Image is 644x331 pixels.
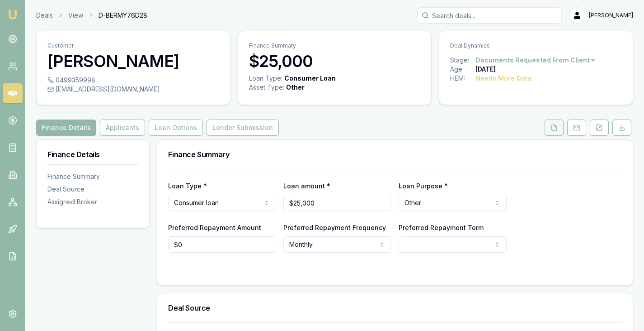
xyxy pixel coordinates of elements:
a: View [68,11,83,20]
button: Documents Requested From Client [475,56,596,65]
div: Finance Summary [47,172,138,181]
a: Loan Options [147,120,205,136]
a: Finance Details [36,120,98,136]
input: $ [168,236,276,253]
img: emu-icon-u.png [7,9,18,20]
div: Age: [450,65,475,74]
p: Deal Dynamics [450,42,622,49]
button: Finance Details [36,120,96,136]
span: [PERSON_NAME] [589,12,633,19]
h3: Finance Details [47,151,138,158]
span: D-BERMY76D28 [99,11,147,20]
div: Stage: [450,56,475,65]
label: Preferred Repayment Frequency [283,224,386,231]
label: Loan amount * [283,182,330,190]
label: Preferred Repayment Term [399,224,484,231]
div: Other [286,83,305,92]
p: Customer [47,42,219,49]
h3: Deal Source [168,304,622,312]
input: $ [283,195,391,211]
div: Loan Type: [249,74,282,83]
h3: [PERSON_NAME] [47,52,219,70]
label: Loan Type * [168,182,207,190]
div: HEM: [450,74,475,83]
div: [DATE] [475,65,496,74]
button: Applicants [100,120,145,136]
div: [EMAIL_ADDRESS][DOMAIN_NAME] [47,85,219,94]
div: Needs More Data [475,74,531,83]
a: Lender Submission [205,120,281,136]
a: Applicants [98,120,147,136]
input: Search deals [417,7,562,24]
h3: $25,000 [249,52,421,70]
div: Asset Type : [249,83,284,92]
a: Deals [36,11,53,20]
h3: Finance Summary [168,151,622,158]
label: Preferred Repayment Amount [168,224,261,231]
button: Lender Submission [207,120,279,136]
div: Consumer Loan [284,74,336,83]
label: Loan Purpose * [399,182,448,190]
p: Finance Summary [249,42,421,49]
div: Deal Source [47,185,138,194]
div: 0499359998 [47,76,219,85]
button: Loan Options [149,120,203,136]
nav: breadcrumb [36,11,147,20]
div: Assigned Broker [47,197,138,206]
